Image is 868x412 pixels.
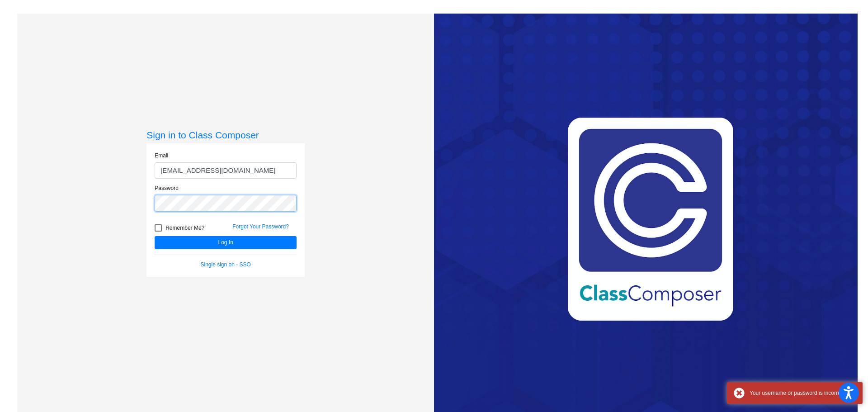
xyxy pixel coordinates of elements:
[201,261,251,268] a: Single sign on - SSO
[750,389,856,397] div: Your username or password is incorrect
[155,236,297,249] button: Log In
[155,152,168,160] label: Email
[232,223,289,230] a: Forgot Your Password?
[146,129,305,141] h3: Sign in to Class Composer
[165,223,204,233] span: Remember Me?
[155,184,179,192] label: Password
